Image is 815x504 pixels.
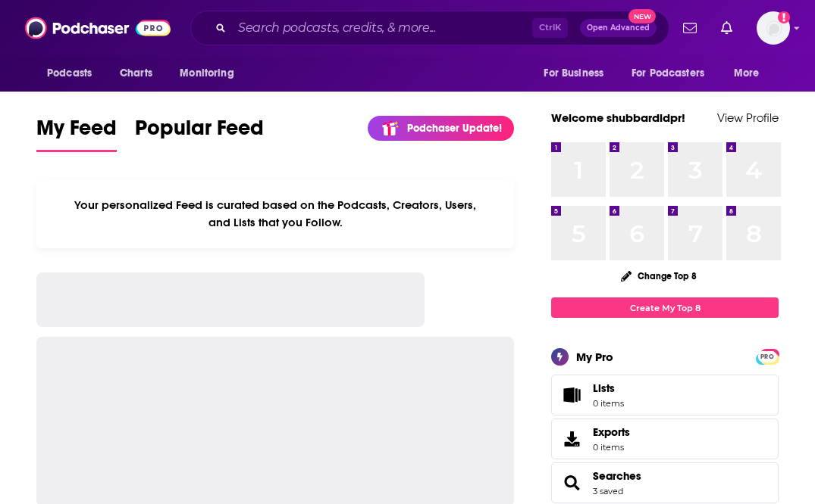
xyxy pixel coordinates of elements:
img: User Profile [757,11,790,45]
a: Lists [551,375,779,415]
p: Podchaser Update! [407,122,502,135]
span: New [628,9,656,23]
a: PRO [758,350,776,362]
span: Charts [120,63,152,84]
button: Show profile menu [757,11,790,45]
img: Podchaser - Follow, Share and Rate Podcasts [25,14,171,42]
span: For Business [544,63,603,84]
div: My Pro [576,350,613,364]
div: Search podcasts, credits, & more... [190,11,669,45]
span: More [734,63,760,84]
span: Ctrl K [532,18,568,38]
a: Show notifications dropdown [715,15,738,41]
span: Popular Feed [135,115,264,150]
a: View Profile [717,110,779,125]
a: Searches [593,469,641,483]
button: open menu [169,59,253,88]
a: Exports [551,418,779,459]
div: Your personalized Feed is curated based on the Podcasts, Creators, Users, and Lists that you Follow. [36,179,514,248]
button: Open AdvancedNew [580,19,657,37]
a: Searches [556,472,587,493]
span: Logged in as shubbardidpr [757,11,790,45]
a: Charts [110,59,161,88]
span: Lists [593,381,615,395]
a: Create My Top 8 [551,297,779,318]
button: open menu [36,59,111,88]
span: Lists [556,384,587,406]
span: Exports [593,425,630,439]
span: Exports [556,428,587,450]
svg: Add a profile image [778,11,790,23]
a: Show notifications dropdown [677,15,703,41]
input: Search podcasts, credits, & more... [232,16,532,40]
span: Searches [551,462,779,503]
span: Open Advanced [587,24,650,32]
span: Lists [593,381,624,395]
span: 0 items [593,442,630,453]
button: open menu [533,59,622,88]
span: PRO [758,351,776,362]
button: open menu [723,59,779,88]
button: open menu [622,59,726,88]
a: My Feed [36,115,117,152]
span: Monitoring [180,63,234,84]
button: Change Top 8 [612,266,706,285]
span: My Feed [36,115,117,150]
a: Popular Feed [135,115,264,152]
a: Welcome shubbardidpr! [551,110,685,125]
span: For Podcasters [632,63,704,84]
a: 3 saved [593,486,623,496]
span: 0 items [593,398,624,409]
span: Podcasts [47,63,92,84]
